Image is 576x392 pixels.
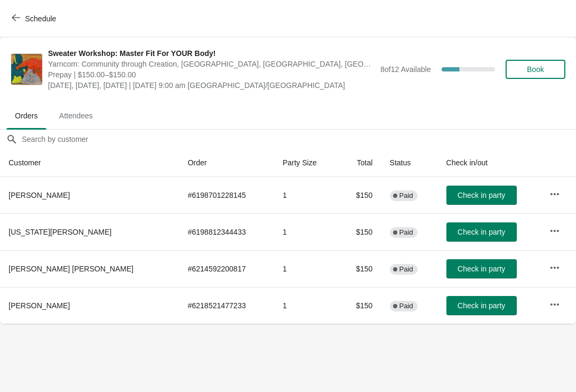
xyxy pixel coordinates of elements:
[9,191,70,199] span: [PERSON_NAME]
[458,191,505,199] span: Check in party
[274,177,339,213] td: 1
[274,149,339,177] th: Party Size
[48,59,375,69] span: Yarncom: Community through Creation, [GEOGRAPHIC_DATA], [GEOGRAPHIC_DATA], [GEOGRAPHIC_DATA]
[399,302,413,310] span: Paid
[339,250,381,287] td: $150
[446,222,517,242] button: Check in party
[9,228,111,236] span: [US_STATE][PERSON_NAME]
[339,177,381,213] td: $150
[48,69,375,80] span: Prepay | $150.00–$150.00
[274,287,339,324] td: 1
[48,80,375,91] span: [DATE], [DATE], [DATE] | [DATE] 9:00 am [GEOGRAPHIC_DATA]/[GEOGRAPHIC_DATA]
[48,48,375,59] span: Sweater Workshop: Master Fit For YOUR Body!
[446,296,517,315] button: Check in party
[446,186,517,205] button: Check in party
[274,250,339,287] td: 1
[399,191,413,200] span: Paid
[506,60,565,79] button: Book
[25,14,56,23] span: Schedule
[11,54,42,85] img: Sweater Workshop: Master Fit For YOUR Body!
[399,265,413,274] span: Paid
[339,149,381,177] th: Total
[274,213,339,250] td: 1
[179,177,274,213] td: # 6198701228145
[446,259,517,278] button: Check in party
[458,228,505,236] span: Check in party
[179,250,274,287] td: # 6214592200817
[21,130,576,149] input: Search by customer
[9,265,133,273] span: [PERSON_NAME] [PERSON_NAME]
[339,213,381,250] td: $150
[51,106,101,125] span: Attendees
[380,65,431,74] span: 8 of 12 Available
[5,9,65,28] button: Schedule
[458,301,505,310] span: Check in party
[527,65,544,74] span: Book
[9,301,70,310] span: [PERSON_NAME]
[179,149,274,177] th: Order
[438,149,541,177] th: Check in/out
[6,106,46,125] span: Orders
[399,228,413,237] span: Paid
[339,287,381,324] td: $150
[179,287,274,324] td: # 6218521477233
[458,265,505,273] span: Check in party
[381,149,438,177] th: Status
[179,213,274,250] td: # 6198812344433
